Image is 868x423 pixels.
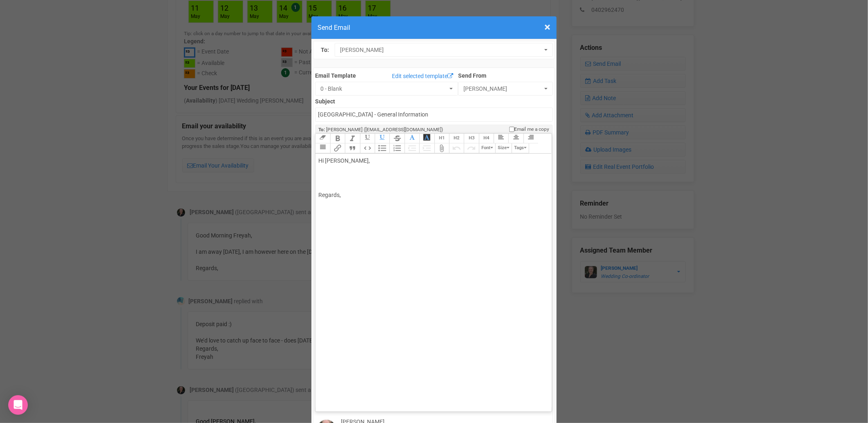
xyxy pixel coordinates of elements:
span: H2 [454,135,460,141]
button: Strikethrough [389,134,404,143]
label: To: [321,46,329,54]
span: 0 - Blank [320,85,447,93]
button: Attach Files [434,143,449,153]
button: Underline Colour [375,134,389,143]
button: Align Left [494,134,508,143]
button: Align Center [508,134,523,143]
span: H3 [469,135,474,141]
button: Tags [512,143,529,153]
span: H4 [483,135,489,141]
span: × [544,20,550,34]
span: [PERSON_NAME] ([EMAIL_ADDRESS][DOMAIN_NAME]) [326,127,443,132]
button: Align Right [523,134,538,143]
button: Underline [360,134,375,143]
h4: Send Email [318,22,550,33]
button: Quote [345,143,360,153]
div: Open Intercom Messenger [8,395,28,415]
span: [PERSON_NAME] [340,46,542,54]
span: H1 [439,135,445,141]
button: Clear Formatting at cursor [315,134,330,143]
button: Numbers [389,143,404,153]
button: Code [360,143,375,153]
button: Heading 4 [479,134,494,143]
button: Font [479,143,495,153]
span: Email me a copy [515,126,550,133]
button: Size [495,143,512,153]
button: Italic [345,134,360,143]
button: Font Colour [405,134,419,143]
label: Email Template [315,72,356,80]
button: Font Background [419,134,434,143]
button: Link [330,143,345,153]
button: Bullets [375,143,389,153]
button: Decrease Level [405,143,419,153]
button: Bold [330,134,345,143]
a: Edit selected template [390,72,455,82]
label: Send From [458,70,553,80]
button: Undo [449,143,464,153]
strong: To: [318,127,325,132]
div: Hi [PERSON_NAME], Regards, [318,157,546,199]
button: Heading 1 [434,134,449,143]
button: Heading 3 [464,134,479,143]
button: Align Justified [315,143,330,153]
button: Increase Level [419,143,434,153]
label: Subject [315,96,553,105]
button: Heading 2 [449,134,464,143]
button: Redo [464,143,479,153]
span: [PERSON_NAME] [463,85,542,93]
